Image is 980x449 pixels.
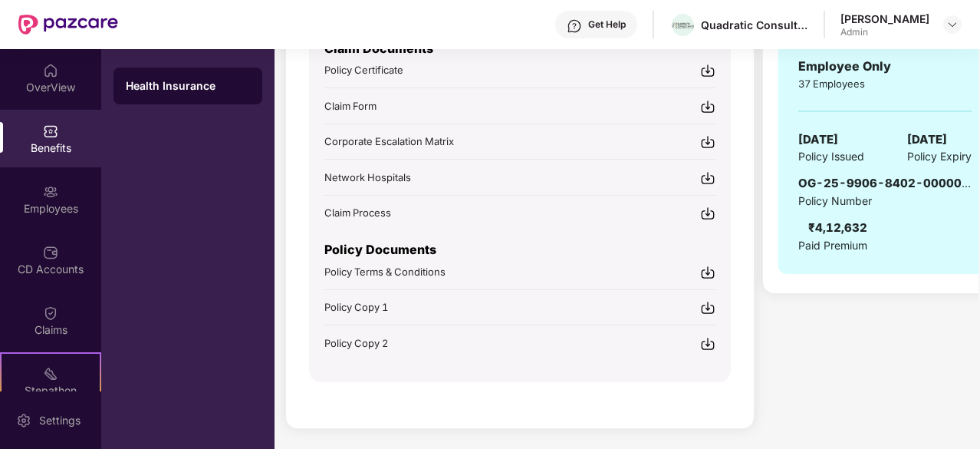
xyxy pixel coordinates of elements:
[798,130,838,149] span: [DATE]
[700,206,715,221] img: svg+xml;base64,PHN2ZyBpZD0iRG93bmxvYWQtMjR4MjQiIHhtbG5zPSJodHRwOi8vd3d3LnczLm9yZy8yMDAwL3N2ZyIgd2...
[672,22,694,29] img: quadratic_consultants_logo_3.png
[798,57,972,76] div: Employee Only
[43,245,58,260] img: svg+xml;base64,PHN2ZyBpZD0iQ0RfQWNjb3VudHMiIGRhdGEtbmFtZT0iQ0QgQWNjb3VudHMiIHhtbG5zPSJodHRwOi8vd3...
[700,336,715,352] img: svg+xml;base64,PHN2ZyBpZD0iRG93bmxvYWQtMjR4MjQiIHhtbG5zPSJodHRwOi8vd3d3LnczLm9yZy8yMDAwL3N2ZyIgd2...
[907,130,947,149] span: [DATE]
[16,413,31,428] img: svg+xml;base64,PHN2ZyBpZD0iU2V0dGluZy0yMHgyMCIgeG1sbnM9Imh0dHA6Ly93d3cudzMub3JnLzIwMDAvc3ZnIiB3aW...
[324,266,446,278] span: Policy Terms & Conditions
[324,240,715,259] p: Policy Documents
[126,78,250,94] div: Health Insurance
[798,148,864,165] span: Policy Issued
[324,337,388,349] span: Policy Copy 2
[700,170,715,186] img: svg+xml;base64,PHN2ZyBpZD0iRG93bmxvYWQtMjR4MjQiIHhtbG5zPSJodHRwOi8vd3d3LnczLm9yZy8yMDAwL3N2ZyIgd2...
[567,18,582,34] img: svg+xml;base64,PHN2ZyBpZD0iSGVscC0zMngzMiIgeG1sbnM9Imh0dHA6Ly93d3cudzMub3JnLzIwMDAvc3ZnIiB3aWR0aD...
[324,171,411,183] span: Network Hospitals
[798,237,867,254] span: Paid Premium
[840,12,929,26] div: [PERSON_NAME]
[43,305,58,321] img: svg+xml;base64,PHN2ZyBpZD0iQ2xhaW0iIHhtbG5zPSJodHRwOi8vd3d3LnczLm9yZy8yMDAwL3N2ZyIgd2lkdGg9IjIwIi...
[43,124,58,139] img: svg+xml;base64,PHN2ZyBpZD0iQmVuZWZpdHMiIHhtbG5zPSJodHRwOi8vd3d3LnczLm9yZy8yMDAwL3N2ZyIgd2lkdGg9Ij...
[43,184,58,200] img: svg+xml;base64,PHN2ZyBpZD0iRW1wbG95ZWVzIiB4bWxucz0iaHR0cDovL3d3dy53My5vcmcvMjAwMC9zdmciIHdpZHRoPS...
[324,64,403,76] span: Policy Certificate
[700,63,715,78] img: svg+xml;base64,PHN2ZyBpZD0iRG93bmxvYWQtMjR4MjQiIHhtbG5zPSJodHRwOi8vd3d3LnczLm9yZy8yMDAwL3N2ZyIgd2...
[700,99,715,114] img: svg+xml;base64,PHN2ZyBpZD0iRG93bmxvYWQtMjR4MjQiIHhtbG5zPSJodHRwOi8vd3d3LnczLm9yZy8yMDAwL3N2ZyIgd2...
[2,383,100,398] div: Stepathon
[840,26,929,38] div: Admin
[798,76,972,91] div: 37 Employees
[701,18,808,32] div: Quadratic Consultants
[798,194,872,207] span: Policy Number
[700,134,715,150] img: svg+xml;base64,PHN2ZyBpZD0iRG93bmxvYWQtMjR4MjQiIHhtbG5zPSJodHRwOi8vd3d3LnczLm9yZy8yMDAwL3N2ZyIgd2...
[324,206,391,219] span: Claim Process
[700,300,715,315] img: svg+xml;base64,PHN2ZyBpZD0iRG93bmxvYWQtMjR4MjQiIHhtbG5zPSJodHRwOi8vd3d3LnczLm9yZy8yMDAwL3N2ZyIgd2...
[700,265,715,280] img: svg+xml;base64,PHN2ZyBpZD0iRG93bmxvYWQtMjR4MjQiIHhtbG5zPSJodHRwOi8vd3d3LnczLm9yZy8yMDAwL3N2ZyIgd2...
[808,219,867,237] div: ₹4,12,632
[324,135,454,147] span: Corporate Escalation Matrix
[43,63,58,78] img: svg+xml;base64,PHN2ZyBpZD0iSG9tZSIgeG1sbnM9Imh0dHA6Ly93d3cudzMub3JnLzIwMDAvc3ZnIiB3aWR0aD0iMjAiIG...
[43,366,58,381] img: svg+xml;base64,PHN2ZyB4bWxucz0iaHR0cDovL3d3dy53My5vcmcvMjAwMC9zdmciIHdpZHRoPSIyMSIgaGVpZ2h0PSIyMC...
[588,18,626,31] div: Get Help
[907,148,972,165] span: Policy Expiry
[946,18,959,31] img: svg+xml;base64,PHN2ZyBpZD0iRHJvcGRvd24tMzJ4MzIiIHhtbG5zPSJodHRwOi8vd3d3LnczLm9yZy8yMDAwL3N2ZyIgd2...
[35,413,85,428] div: Settings
[324,301,388,313] span: Policy Copy 1
[324,100,377,112] span: Claim Form
[18,15,118,35] img: New Pazcare Logo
